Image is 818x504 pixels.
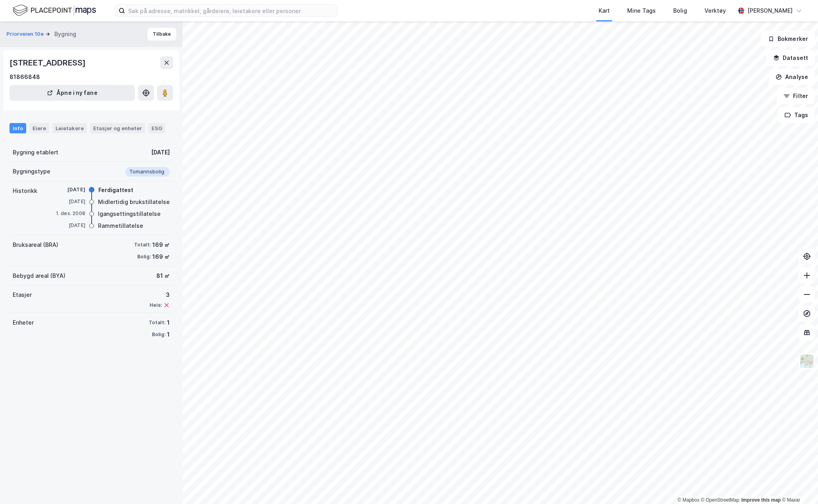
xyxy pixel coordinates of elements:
[6,30,45,38] button: Priorveien 10e
[149,319,165,326] div: Totalt:
[778,466,818,504] iframe: Chat Widget
[10,56,87,69] div: [STREET_ADDRESS]
[778,466,818,504] div: Kontrollprogram for chat
[10,85,135,101] button: Åpne i ny fane
[13,240,58,250] div: Bruksareal (BRA)
[151,148,170,157] div: [DATE]
[137,254,151,260] div: Bolig:
[13,271,65,281] div: Bebygd areal (BYA)
[13,186,37,196] div: Historikk
[52,123,87,133] div: Leietakere
[167,330,170,339] div: 1
[678,497,699,503] a: Mapbox
[673,6,687,15] div: Bolig
[167,318,170,327] div: 1
[150,302,162,308] div: Heis:
[150,290,170,300] div: 3
[705,6,726,15] div: Verktøy
[98,185,133,195] div: Ferdigattest
[13,167,50,176] div: Bygningstype
[54,222,85,229] div: [DATE]
[152,240,170,250] div: 169 ㎡
[152,252,170,262] div: 169 ㎡
[148,28,176,40] button: Tilbake
[98,197,170,207] div: Midlertidig brukstillatelse
[54,186,85,193] div: [DATE]
[599,6,610,15] div: Kart
[13,4,96,17] img: logo.f888ab2527a4732fd821a326f86c7f29.svg
[13,318,34,327] div: Enheter
[54,29,76,39] div: Bygning
[148,123,165,133] div: ESG
[134,242,151,248] div: Totalt:
[29,123,49,133] div: Eiere
[98,221,143,231] div: Rammetillatelse
[13,148,58,157] div: Bygning etablert
[10,123,26,133] div: Info
[10,72,40,82] div: 81866848
[156,271,170,281] div: 81 ㎡
[13,290,32,300] div: Etasjer
[777,88,815,104] button: Filter
[98,209,161,219] div: Igangsettingstillatelse
[54,210,85,217] div: 1. des. 2008
[799,354,814,369] img: Z
[93,125,142,132] div: Etasjer og enheter
[627,6,656,15] div: Mine Tags
[747,6,793,15] div: [PERSON_NAME]
[152,331,165,338] div: Bolig:
[769,69,815,85] button: Analyse
[54,198,85,205] div: [DATE]
[766,50,815,66] button: Datasett
[778,107,815,123] button: Tags
[761,31,815,47] button: Bokmerker
[125,5,337,17] input: Søk på adresse, matrikkel, gårdeiere, leietakere eller personer
[701,497,739,503] a: OpenStreetMap
[741,497,781,503] a: Improve this map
